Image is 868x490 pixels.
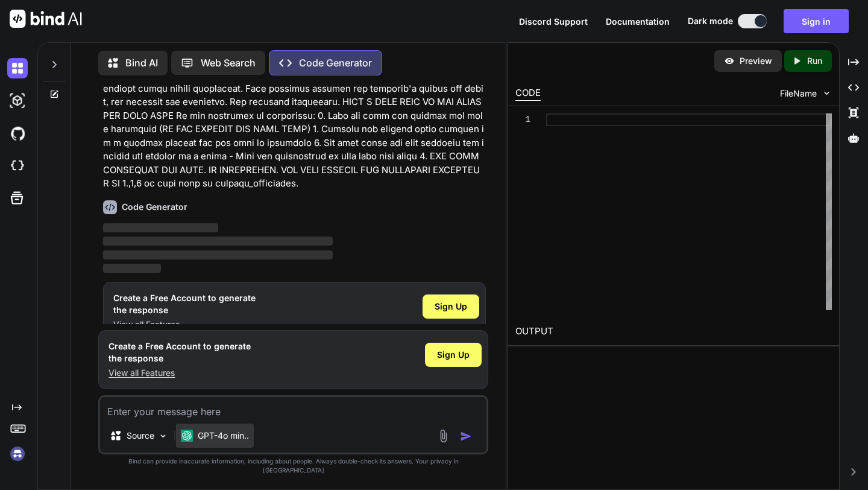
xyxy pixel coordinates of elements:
img: preview [724,56,735,66]
p: Run [807,55,822,67]
button: Discord Support [519,15,588,28]
img: githubDark [7,123,28,144]
p: Bind AI [125,56,158,70]
p: View all Features [113,319,256,331]
p: Source [127,430,154,442]
div: 1 [515,113,530,126]
h6: Code Generator [122,201,187,213]
img: Pick Models [158,431,168,441]
span: Sign Up [435,301,467,313]
img: icon [460,430,472,442]
span: Discord Support [519,16,588,27]
h1: Create a Free Account to generate the response [113,292,256,316]
img: darkChat [7,58,28,78]
p: Preview [740,55,772,67]
span: ‌ [103,237,333,246]
span: FileName [780,87,817,100]
img: darkAi-studio [7,91,28,111]
img: attachment [436,429,450,443]
span: ‌ [103,264,160,273]
img: cloudideIcon [7,156,28,176]
button: Sign in [784,9,849,33]
p: Web Search [201,56,256,70]
p: View all Features [108,367,251,379]
img: signin [7,444,28,464]
button: Documentation [606,15,670,28]
span: Sign Up [437,349,470,361]
span: ‌ [103,250,333,259]
img: Bind AI [10,10,82,28]
span: Dark mode [688,15,733,27]
p: GPT-4o min.. [198,430,249,442]
img: chevron down [822,88,832,98]
span: ‌ [103,223,218,232]
p: Bind can provide inaccurate information, including about people. Always double-check its answers.... [98,457,488,475]
h2: OUTPUT [508,317,839,346]
img: GPT-4o mini [181,430,193,442]
p: Code Generator [299,56,372,70]
div: CODE [515,86,541,101]
h1: Create a Free Account to generate the response [108,340,251,364]
span: Documentation [606,16,670,27]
